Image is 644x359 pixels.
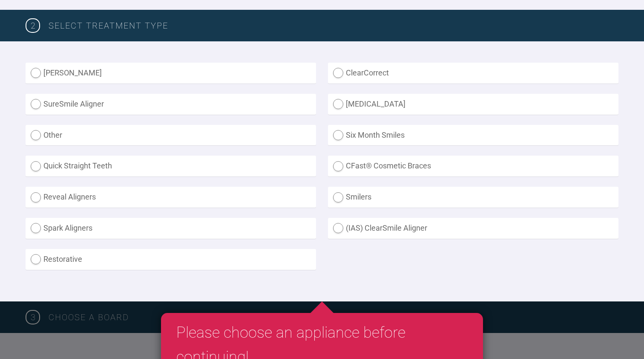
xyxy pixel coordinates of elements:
[26,218,316,239] label: Spark Aligners
[328,94,618,115] label: [MEDICAL_DATA]
[26,249,316,270] label: Restorative
[328,218,618,239] label: (IAS) ClearSmile Aligner
[328,187,618,208] label: Smilers
[49,19,618,32] h3: SELECT TREATMENT TYPE
[26,187,316,208] label: Reveal Aligners
[26,63,316,84] label: [PERSON_NAME]
[328,125,618,146] label: Six Month Smiles
[26,156,316,177] label: Quick Straight Teeth
[328,63,618,84] label: ClearCorrect
[328,156,618,177] label: CFast® Cosmetic Braces
[26,18,40,33] span: 2
[26,94,316,115] label: SureSmile Aligner
[26,125,316,146] label: Other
